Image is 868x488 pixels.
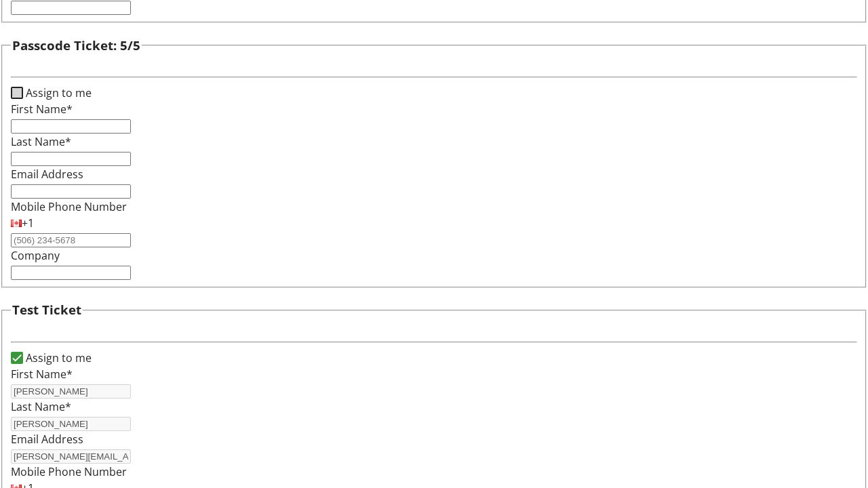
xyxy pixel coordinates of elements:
[12,36,140,55] h3: Passcode Ticket: 5/5
[11,248,60,263] label: Company
[23,85,92,101] label: Assign to me
[12,300,81,319] h3: Test Ticket
[11,432,83,447] label: Email Address
[11,102,73,117] label: First Name*
[11,134,71,149] label: Last Name*
[11,367,73,382] label: First Name*
[11,167,83,182] label: Email Address
[11,399,71,414] label: Last Name*
[11,233,131,247] input: (506) 234-5678
[23,350,92,366] label: Assign to me
[11,199,127,214] label: Mobile Phone Number
[11,464,127,479] label: Mobile Phone Number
